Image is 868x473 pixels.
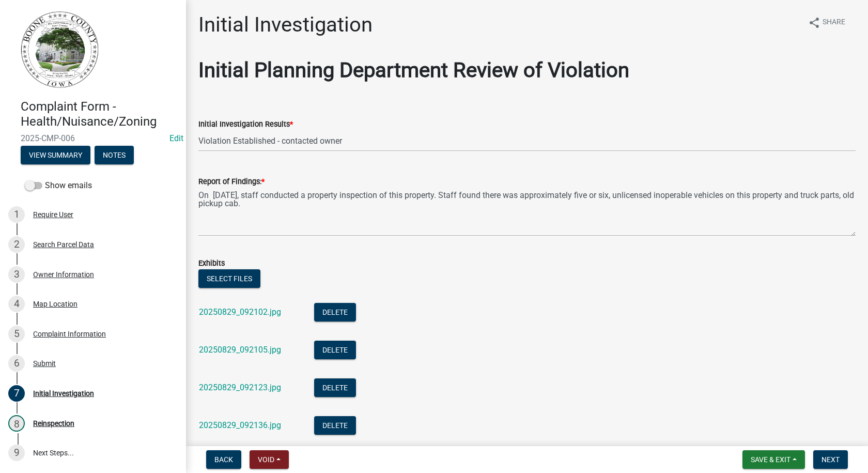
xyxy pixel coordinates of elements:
[198,269,260,288] button: Select files
[314,378,356,397] button: Delete
[198,121,293,128] label: Initial Investigation Results
[314,384,356,393] wm-modal-confirm: Delete Document
[33,390,94,397] div: Initial Investigation
[8,266,25,283] div: 3
[198,178,265,186] label: Report of Findings:
[800,12,854,33] button: shareShare
[199,345,281,355] a: 20250829_092105.jpg
[206,450,241,469] button: Back
[813,450,848,469] button: Next
[314,346,356,356] wm-modal-confirm: Delete Document
[21,99,178,129] h4: Complaint Form - Health/Nuisance/Zoning
[21,151,90,160] wm-modal-confirm: Summary
[742,450,805,469] button: Save & Exit
[8,385,25,402] div: 7
[33,420,74,427] div: Reinspection
[169,133,183,143] wm-modal-confirm: Edit Application Number
[214,455,233,464] span: Back
[25,179,92,192] label: Show emails
[314,416,356,435] button: Delete
[21,146,90,164] button: View Summary
[169,133,183,143] a: Edit
[250,450,289,469] button: Void
[8,415,25,432] div: 8
[823,17,845,29] span: Share
[314,341,356,359] button: Delete
[199,383,281,392] a: 20250829_092123.jpg
[258,455,274,464] span: Void
[198,58,629,82] b: Initial Planning Department Review of Violation
[8,326,25,342] div: 5
[751,455,791,464] span: Save & Exit
[808,17,820,29] i: share
[314,421,356,431] wm-modal-confirm: Delete Document
[95,146,134,164] button: Notes
[314,303,356,322] button: Delete
[33,211,73,218] div: Require User
[33,271,94,278] div: Owner Information
[33,360,56,367] div: Submit
[33,300,78,308] div: Map Location
[199,307,281,317] a: 20250829_092102.jpg
[8,445,25,461] div: 9
[8,355,25,372] div: 6
[21,133,165,143] span: 2025-CMP-006
[21,11,99,88] img: Boone County, Iowa
[198,260,225,267] label: Exhibits
[199,420,281,430] a: 20250829_092136.jpg
[8,236,25,253] div: 2
[33,330,106,338] div: Complaint Information
[8,296,25,312] div: 4
[314,308,356,318] wm-modal-confirm: Delete Document
[95,151,134,160] wm-modal-confirm: Notes
[33,241,94,248] div: Search Parcel Data
[822,455,840,464] span: Next
[198,12,373,37] h1: Initial Investigation
[8,206,25,223] div: 1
